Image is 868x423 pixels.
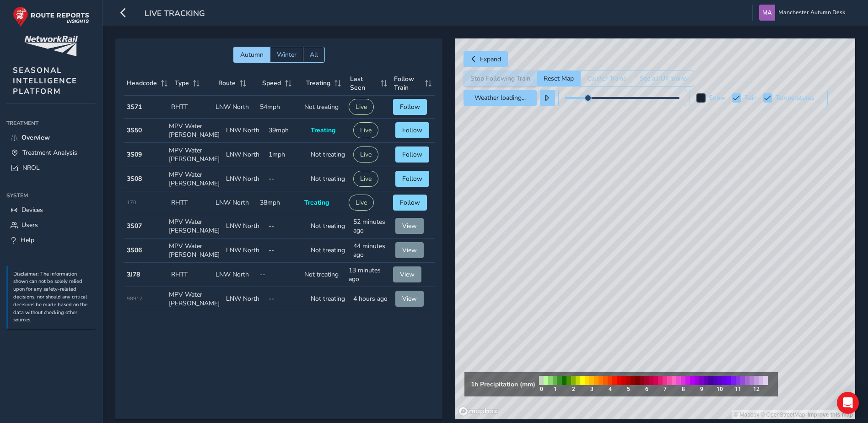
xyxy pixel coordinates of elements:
button: Manchester Autumn Desk [759,5,848,21]
button: Live [353,146,378,163]
button: View [393,266,421,282]
td: 44 minutes ago [350,239,393,263]
img: diamond-layout [759,5,775,21]
span: Treating [304,198,329,207]
td: 54mph [257,96,301,119]
td: LNW North [223,214,265,239]
label: Snow [709,95,726,101]
span: Last Seen [350,75,377,92]
a: Overview [6,130,96,145]
span: 170 [127,199,136,206]
td: MPV Water [PERSON_NAME] [166,167,223,191]
td: Not treating [307,143,350,167]
button: All [303,47,325,63]
td: 52 minutes ago [350,214,393,239]
td: 39mph [265,119,308,143]
span: Live Tracking [145,8,205,21]
td: LNW North [212,96,257,119]
span: Follow Train [394,75,422,92]
strong: 3S50 [127,126,142,135]
label: Temperatures [776,95,814,101]
span: Follow [402,150,422,159]
button: Cluster Trains [580,70,633,87]
span: NROL [22,163,40,172]
button: Follow [393,99,427,115]
strong: 3J78 [127,270,140,279]
button: View [395,291,424,307]
td: -- [257,263,301,287]
button: Follow [395,146,429,163]
span: View [400,270,415,279]
td: Not treating [307,214,350,239]
td: RHTT [168,191,212,214]
td: MPV Water [PERSON_NAME] [166,239,223,263]
td: MPV Water [PERSON_NAME] [166,214,223,239]
span: Headcode [127,79,157,87]
td: LNW North [223,143,265,167]
button: Follow [395,171,429,187]
img: customer logo [24,36,78,56]
td: -- [265,167,308,191]
a: Help [6,233,96,248]
span: View [402,294,417,303]
td: 13 minutes ago [345,263,390,287]
button: Live [353,171,378,187]
strong: 3S06 [127,246,142,255]
td: LNW North [223,287,265,311]
span: Treatment Analysis [22,148,77,157]
span: Autumn [240,50,264,59]
span: All [310,50,318,59]
div: Treatment [6,116,96,130]
span: Treating [311,126,335,135]
span: Devices [22,206,43,214]
span: Route [218,79,236,87]
span: Treating [306,79,330,87]
img: rain legend [535,372,771,396]
td: Not treating [307,239,350,263]
span: Follow [400,198,420,207]
td: Not treating [307,167,350,191]
button: Follow [393,195,427,211]
span: Follow [400,103,420,111]
td: LNW North [223,167,265,191]
td: -- [265,239,308,263]
td: 38mph [257,191,301,214]
span: Follow [402,174,422,183]
button: See all UK trains [633,70,694,87]
td: LNW North [212,191,257,214]
p: Disclaimer: The information shown can not be solely relied upon for any safety-related decisions,... [13,271,91,325]
span: Expand [480,55,501,64]
span: Help [21,236,34,244]
td: 4 hours ago [350,287,393,311]
strong: 3S09 [127,150,142,159]
td: Not treating [301,263,345,287]
span: Overview [22,133,50,142]
span: View [402,222,417,230]
td: RHTT [168,96,212,119]
label: Rain [744,95,757,101]
strong: 3S71 [127,103,142,111]
img: rr logo [13,6,89,27]
td: MPV Water [PERSON_NAME] [166,287,223,311]
button: Autumn [233,47,270,63]
span: Winter [277,50,297,59]
button: Live [349,195,374,211]
td: RHTT [168,263,212,287]
span: Users [22,221,38,229]
td: LNW North [223,119,265,143]
button: View [395,242,424,258]
button: Live [349,99,374,115]
td: 1mph [265,143,308,167]
button: Reset Map [537,70,580,87]
span: Type [175,79,189,87]
span: Speed [262,79,281,87]
td: MPV Water [PERSON_NAME] [166,143,223,167]
button: View [395,218,424,234]
a: Users [6,217,96,233]
span: 98912 [127,295,143,302]
strong: 3S08 [127,174,142,183]
td: MPV Water [PERSON_NAME] [166,119,223,143]
a: NROL [6,160,96,175]
a: Treatment Analysis [6,145,96,160]
td: -- [265,214,308,239]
